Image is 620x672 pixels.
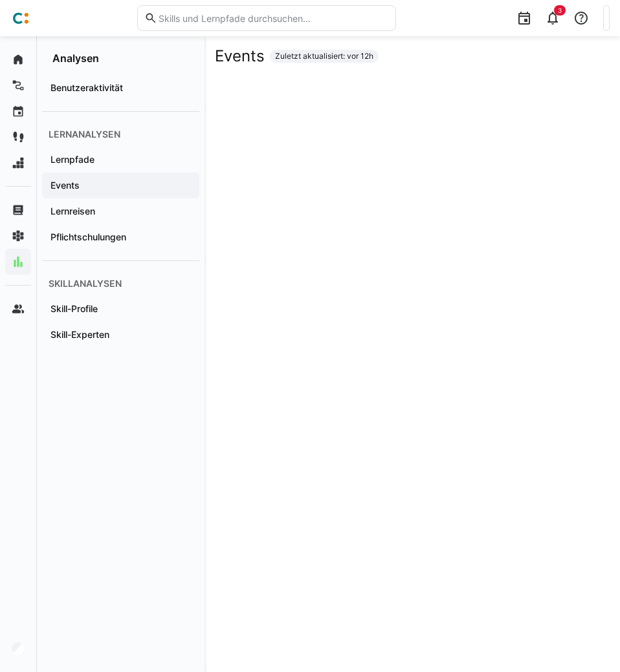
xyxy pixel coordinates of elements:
[215,47,265,66] h2: Events
[157,12,389,24] input: Skills und Lernpfade durchsuchen…
[42,271,199,296] div: Skillanalysen
[42,122,199,147] div: Lernanalysen
[275,51,373,61] span: Zuletzt aktualisiert: vor 12h
[558,6,562,14] span: 3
